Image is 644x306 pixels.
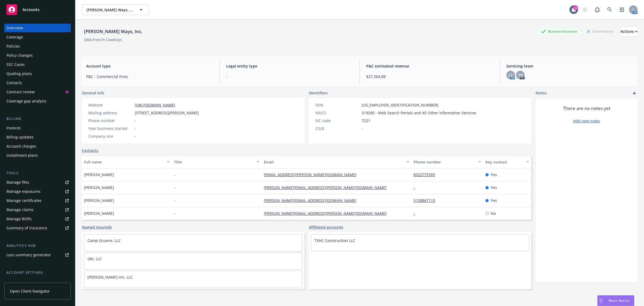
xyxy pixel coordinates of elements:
[84,172,114,177] span: [PERSON_NAME]
[4,60,71,69] a: SSC Cases
[4,97,71,105] a: Coverage gap analysis
[508,72,513,78] span: LS
[563,105,610,112] span: There are no notes yet
[314,238,355,243] a: TXHC Construction LLC
[609,298,630,303] span: Nova Assist
[4,33,71,41] a: Coverage
[6,133,34,141] div: Billing updates
[6,69,32,78] div: Quoting plans
[366,63,493,69] span: P&C estimated revenue
[82,4,149,15] button: [PERSON_NAME] Ways, Inc.
[135,133,136,139] span: -
[6,277,30,286] div: Service team
[6,33,23,41] div: Coverage
[23,8,39,12] span: Accounts
[6,24,23,32] div: Overview
[4,224,71,232] a: Summary of insurance
[82,155,172,168] button: Full name
[4,196,71,205] a: Manage certificates
[491,211,496,216] span: No
[411,155,483,168] button: Phone number
[174,211,175,216] span: -
[84,159,164,165] div: Full name
[88,126,133,131] div: Year business started
[518,72,523,78] span: TB
[226,74,353,79] span: -
[6,196,42,205] div: Manage certificates
[631,90,638,97] a: add
[4,251,71,259] a: Loss summary generator
[366,74,493,79] span: $27,364.88
[315,110,360,116] div: NAICS
[309,90,328,96] span: Identifiers
[414,198,439,203] a: 5128847110
[264,172,361,177] a: [EMAIL_ADDRESS][PERSON_NAME][DOMAIN_NAME]
[174,159,254,165] div: Title
[6,178,29,187] div: Manage files
[491,185,497,190] span: Yes
[82,148,98,153] a: Contacts
[174,198,175,203] span: -
[174,185,175,190] span: -
[6,215,32,223] div: Manage BORs
[4,215,71,223] a: Manage BORs
[4,187,71,196] a: Manage exposures
[4,116,71,122] div: Billing
[264,159,403,165] div: Email
[86,74,213,79] span: P&C - Commercial lines
[315,126,360,131] div: CSLB
[264,185,391,190] a: [PERSON_NAME][EMAIL_ADDRESS][PERSON_NAME][DOMAIN_NAME]
[362,110,476,116] span: 519290 - Web Search Portals and All Other Information Services
[6,42,20,51] div: Policies
[539,28,580,35] div: Business Insurance
[87,256,102,261] a: GRI, LLC
[414,211,419,216] a: -
[172,155,262,168] button: Title
[4,24,71,32] a: Overview
[491,172,497,177] span: Yes
[483,155,531,168] button: Key contact
[617,4,627,15] a: Switch app
[491,198,497,203] span: Yes
[573,118,600,124] a: Add new notes
[4,51,71,60] a: Policy changes
[174,172,175,177] span: -
[6,187,41,196] div: Manage exposures
[82,224,112,230] a: Named insureds
[414,185,419,190] a: -
[135,102,175,108] a: [URL][DOMAIN_NAME]
[4,142,71,151] a: Account charges
[84,37,122,42] div: DBA: French Cowboys
[604,4,615,15] a: Search
[6,251,51,259] div: Loss summary generator
[4,88,71,96] a: Contract review
[4,79,71,87] a: Contacts
[536,90,547,97] span: Notes
[87,238,121,243] a: Camp Gruene, LLC
[6,51,33,60] div: Policy changes
[362,102,438,108] span: [US_EMPLOYER_IDENTIFICATION_NUMBER]
[414,172,439,177] a: 8322775393
[597,295,634,306] button: Nova Assist
[4,270,71,275] div: Account settings
[6,124,21,132] div: Invoices
[4,151,71,160] a: Installment plans
[84,211,114,216] span: [PERSON_NAME]
[573,5,578,10] div: 16
[264,211,391,216] a: [PERSON_NAME][EMAIL_ADDRESS][PERSON_NAME][DOMAIN_NAME]
[580,4,590,15] a: Start snowing
[4,2,71,17] a: Accounts
[135,118,136,123] span: -
[262,155,411,168] button: Email
[4,205,71,214] a: Manage claims
[226,63,353,69] span: Legal entity type
[485,159,523,165] div: Key contact
[88,110,133,116] div: Mailing address
[315,102,360,108] div: FEIN
[315,118,360,123] div: SIC code
[6,97,46,105] div: Coverage gap analysis
[135,126,136,131] span: -
[88,133,133,139] div: Company size
[87,275,133,280] a: [PERSON_NAME] Inn, LLC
